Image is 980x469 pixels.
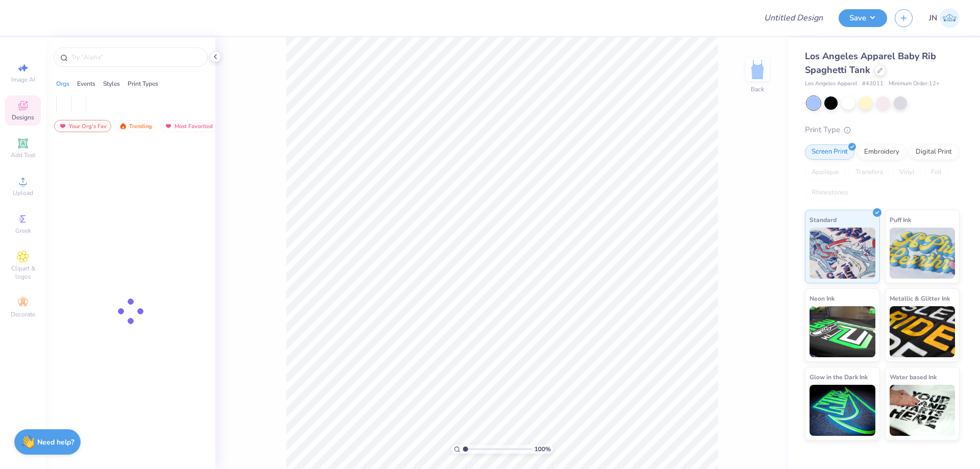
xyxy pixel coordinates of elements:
span: Upload [13,189,33,197]
div: Styles [103,79,120,88]
img: Water based Ink [890,385,955,436]
span: Image AI [11,76,35,84]
div: Applique [805,165,846,180]
img: Standard [810,228,875,279]
span: Metallic & Glitter Ink [890,293,950,304]
div: Print Type [805,124,960,136]
img: Neon Ink [810,306,875,357]
img: most_fav.gif [59,122,67,130]
img: most_fav.gif [164,122,173,130]
div: Most Favorited [160,120,217,132]
input: Untitled Design [756,8,831,28]
div: Print Types [128,79,158,88]
div: Embroidery [857,144,906,160]
div: Transfers [849,165,890,180]
span: Designs [12,113,34,121]
span: Los Angeles Apparel [805,80,857,88]
span: Clipart & logos [5,264,41,281]
a: JN [929,8,960,28]
img: Glow in the Dark Ink [810,385,875,436]
span: Add Text [11,151,35,159]
img: Back [747,59,768,80]
span: Minimum Order: 12 + [889,80,940,88]
span: Standard [810,214,837,225]
div: Foil [924,165,948,180]
img: Jacky Noya [940,8,960,28]
div: Orgs [56,79,69,88]
span: Neon Ink [810,293,835,304]
div: Digital Print [909,144,959,160]
div: Back [751,85,764,94]
span: Water based Ink [890,372,937,382]
span: Decorate [11,310,35,318]
span: JN [929,12,937,24]
div: Trending [114,120,157,132]
div: Your Org's Fav [54,120,111,132]
span: Puff Ink [890,214,911,225]
span: # 43011 [862,80,884,88]
div: Rhinestones [805,185,854,201]
img: Puff Ink [890,228,955,279]
div: Events [77,79,95,88]
img: Metallic & Glitter Ink [890,306,955,357]
img: trending.gif [119,122,127,130]
span: 100 % [534,445,551,454]
strong: Need help? [37,437,74,447]
span: Los Angeles Apparel Baby Rib Spaghetti Tank [805,50,936,76]
input: Try "Alpha" [70,52,201,62]
span: Greek [15,227,31,235]
span: Glow in the Dark Ink [810,372,868,382]
button: Save [839,9,887,27]
div: Vinyl [893,165,921,180]
div: Screen Print [805,144,854,160]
